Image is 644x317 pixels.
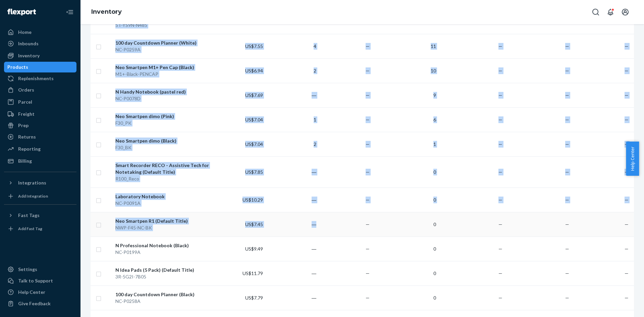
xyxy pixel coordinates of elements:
div: Inbounds [18,40,39,47]
div: Parcel [18,99,32,105]
div: M1+-Black-PENCAP [115,71,210,77]
a: Products [4,62,76,72]
div: Talk to Support [18,277,53,284]
div: NC-P0258A [115,298,210,305]
span: — [366,68,370,73]
span: — [366,141,370,147]
button: Open notifications [604,5,617,19]
span: US$7.04 [245,117,263,122]
div: 3R-5G2I-7B05 [115,273,210,280]
span: — [498,221,502,227]
a: Reporting [4,144,76,154]
div: Settings [18,266,37,273]
span: — [625,246,629,252]
a: Inventory [4,50,76,61]
div: 100 day Countdown Planner (Black) [115,291,210,298]
div: Integrations [18,179,46,186]
span: US$9.49 [245,246,263,252]
td: 11 [372,34,439,58]
span: — [366,221,370,227]
div: Smart Recorder RECO - Assistive Tech for Notetaking (Default Title) [115,162,210,175]
div: Products [7,64,28,70]
span: — [565,221,569,227]
td: ― [266,236,319,261]
div: R100_Reco [115,175,210,182]
span: — [625,92,629,98]
span: — [498,92,502,98]
span: — [498,197,502,203]
button: Open account menu [619,5,632,19]
span: — [625,117,629,122]
td: 4 [266,34,319,58]
td: ― [266,285,319,310]
td: ― [266,212,319,236]
div: Neo Smartpen dimo (Black) [115,138,210,144]
div: NC-P0259A [115,46,210,53]
div: Give Feedback [18,300,51,307]
div: Replenishments [18,75,54,82]
div: Add Integration [18,193,48,199]
div: Home [18,29,32,36]
span: — [565,295,569,301]
td: 0 [372,285,439,310]
span: — [498,295,502,301]
td: 6 [372,107,439,132]
img: Flexport logo [7,9,36,15]
div: Returns [18,134,36,140]
td: ― [266,261,319,285]
span: US$11.79 [243,270,263,276]
span: — [625,68,629,73]
span: — [625,221,629,227]
span: — [498,169,502,175]
div: F30_PK [115,120,210,126]
span: — [366,295,370,301]
button: Fast Tags [4,210,76,221]
div: Fast Tags [18,212,40,219]
div: Freight [18,111,35,117]
ol: breadcrumbs [86,2,127,22]
span: — [625,295,629,301]
a: Talk to Support [4,275,76,286]
td: 0 [372,156,439,188]
div: NC-P0199A [115,249,210,256]
span: — [366,43,370,49]
td: ― [266,188,319,212]
button: Help Center [626,142,639,176]
div: Help Center [18,289,45,296]
div: N Idea Pads (5 Pack) (Default Title) [115,267,210,273]
span: — [366,92,370,98]
a: Help Center [4,287,76,298]
a: Freight [4,109,76,119]
button: Integrations [4,177,76,188]
span: US$7.79 [245,295,263,301]
div: NC-P0091A [115,200,210,207]
td: 2 [266,132,319,156]
span: — [498,141,502,147]
span: — [498,246,502,252]
a: Billing [4,156,76,166]
a: Add Integration [4,191,76,202]
td: 1 [266,107,319,132]
span: — [366,169,370,175]
span: — [498,43,502,49]
span: — [565,169,569,175]
div: Prep [18,122,29,129]
div: Orders [18,87,34,93]
div: Neo Smartpen M1+ Pen Cap (Black) [115,64,210,71]
a: Orders [4,85,76,95]
div: N Professional Notebook (Black) [115,242,210,249]
span: — [565,246,569,252]
div: 100 day Countdown Planner (White) [115,40,210,46]
span: — [366,197,370,203]
span: — [565,141,569,147]
span: US$7.04 [245,141,263,147]
td: 0 [372,261,439,285]
a: Prep [4,120,76,131]
td: 1 [372,132,439,156]
span: — [565,92,569,98]
a: Add Fast Tag [4,223,76,234]
span: — [366,246,370,252]
button: Give Feedback [4,298,76,309]
span: — [565,117,569,122]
